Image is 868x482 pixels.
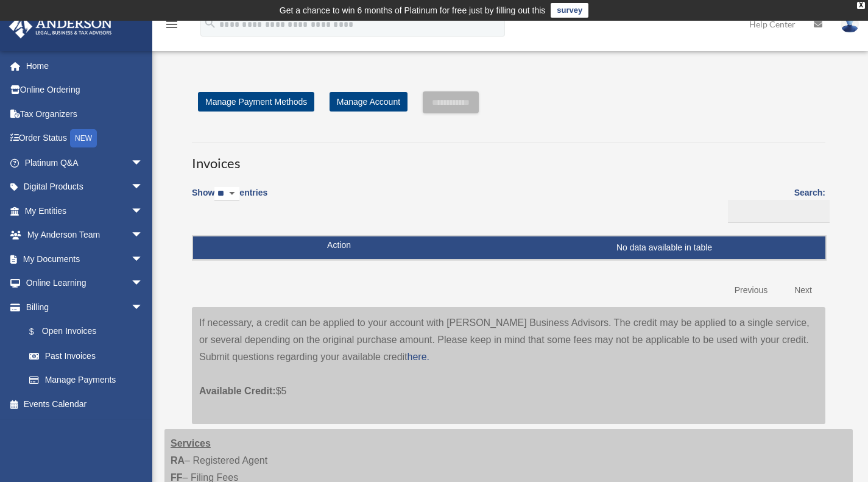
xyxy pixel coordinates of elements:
a: Tax Organizers [9,102,161,126]
input: Search: [728,200,830,223]
span: arrow_drop_down [131,199,155,224]
a: Home [9,54,161,78]
a: My Anderson Teamarrow_drop_down [9,223,161,247]
span: arrow_drop_down [131,295,155,320]
div: Get a chance to win 6 months of Platinum for free just by filling out this [280,3,546,18]
i: search [203,16,217,30]
a: Next [785,278,821,303]
strong: RA [171,455,185,466]
a: Previous [725,278,777,303]
div: NEW [70,129,97,147]
strong: Services [171,438,211,448]
span: Available Credit: [199,386,276,396]
a: $Open Invoices [17,319,149,344]
a: Online Learningarrow_drop_down [9,271,161,296]
span: $ [36,324,42,339]
p: $5 [199,366,818,400]
span: arrow_drop_down [131,175,155,200]
td: No data available in table [193,236,825,260]
a: here. [408,352,429,362]
select: Showentries [214,187,239,201]
div: If necessary, a credit can be applied to your account with [PERSON_NAME] Business Advisors. The c... [192,307,825,424]
a: Order StatusNEW [9,126,161,151]
label: Search: [724,185,825,223]
i: menu [164,17,179,32]
a: Platinum Q&Aarrow_drop_down [9,151,161,175]
label: Show entries [192,185,267,213]
img: Anderson Advisors Platinum Portal [5,15,116,38]
a: My Entitiesarrow_drop_down [9,199,161,223]
span: arrow_drop_down [131,271,155,296]
a: survey [551,3,588,18]
img: User Pic [841,15,859,33]
span: arrow_drop_down [131,247,155,272]
a: Past Invoices [17,344,155,368]
a: Manage Payments [17,368,155,392]
h3: Invoices [192,143,825,173]
span: arrow_drop_down [131,223,155,248]
a: Billingarrow_drop_down [9,295,155,319]
div: close [857,2,865,9]
a: Events Calendar [9,392,161,416]
a: Online Ordering [9,78,161,102]
a: My Documentsarrow_drop_down [9,247,161,271]
a: Digital Productsarrow_drop_down [9,175,161,199]
a: menu [164,21,179,32]
span: arrow_drop_down [131,151,155,175]
a: Manage Payment Methods [198,92,314,112]
a: Manage Account [330,92,408,112]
